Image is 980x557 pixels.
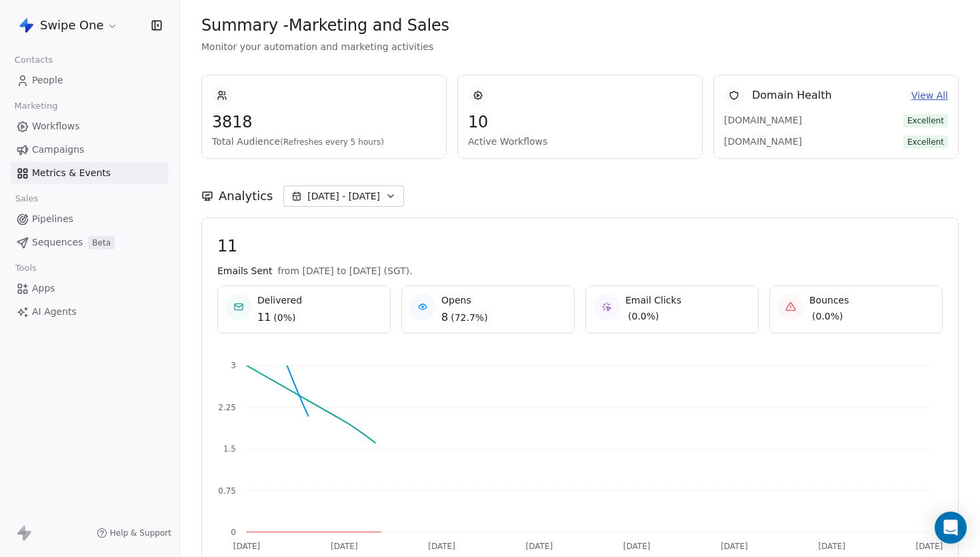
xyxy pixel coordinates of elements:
[19,17,35,33] img: Swipe%20One%20Logo%201-1.svg
[32,282,55,296] span: Apps
[219,187,273,205] span: Analytics
[32,235,83,249] span: Sequences
[809,294,849,307] span: Bounces
[283,185,404,207] button: [DATE] - [DATE]
[201,15,449,35] span: Summary - Marketing and Sales
[212,112,436,132] span: 3818
[257,310,271,326] span: 11
[11,115,169,137] a: Workflows
[201,40,959,53] span: Monitor your automation and marketing activities
[441,294,488,307] span: Opens
[11,208,169,230] a: Pipelines
[257,294,302,307] span: Delivered
[218,403,236,412] tspan: 2.25
[32,119,80,133] span: Workflows
[9,258,42,278] span: Tools
[818,542,845,551] tspan: [DATE]
[223,444,236,454] tspan: 1.5
[11,139,169,161] a: Campaigns
[88,236,115,249] span: Beta
[231,528,236,537] tspan: 0
[331,542,358,551] tspan: [DATE]
[916,542,943,551] tspan: [DATE]
[11,162,169,184] a: Metrics & Events
[233,542,261,551] tspan: [DATE]
[32,305,77,319] span: AI Agents
[217,236,943,256] span: 11
[721,542,748,551] tspan: [DATE]
[812,310,843,323] span: ( 0.0% )
[9,50,59,70] span: Contacts
[623,542,651,551] tspan: [DATE]
[218,486,236,496] tspan: 0.75
[451,311,487,324] span: ( 72.7% )
[280,137,384,147] span: (Refreshes every 5 hours)
[16,14,121,37] button: Swipe One
[110,528,171,538] span: Help & Support
[903,114,948,127] span: Excellent
[752,87,832,103] span: Domain Health
[526,542,553,551] tspan: [DATE]
[9,96,63,116] span: Marketing
[32,73,63,87] span: People
[273,311,295,324] span: ( 0% )
[11,277,169,300] a: Apps
[724,135,817,148] span: [DOMAIN_NAME]
[217,264,272,277] span: Emails Sent
[307,189,380,203] span: [DATE] - [DATE]
[32,212,73,226] span: Pipelines
[724,113,817,127] span: [DOMAIN_NAME]
[277,264,412,277] span: from [DATE] to [DATE] (SGT).
[935,512,967,544] div: Open Intercom Messenger
[97,528,171,538] a: Help & Support
[11,69,169,91] a: People
[468,112,692,132] span: 10
[428,542,455,551] tspan: [DATE]
[32,166,111,180] span: Metrics & Events
[468,135,692,148] span: Active Workflows
[441,310,448,326] span: 8
[911,89,948,103] a: View All
[11,301,169,323] a: AI Agents
[9,189,44,209] span: Sales
[903,135,948,149] span: Excellent
[628,310,659,323] span: ( 0.0% )
[40,17,104,34] span: Swipe One
[212,135,436,148] span: Total Audience
[231,361,236,370] tspan: 3
[11,231,169,253] a: SequencesBeta
[625,294,681,307] span: Email Clicks
[32,143,84,157] span: Campaigns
